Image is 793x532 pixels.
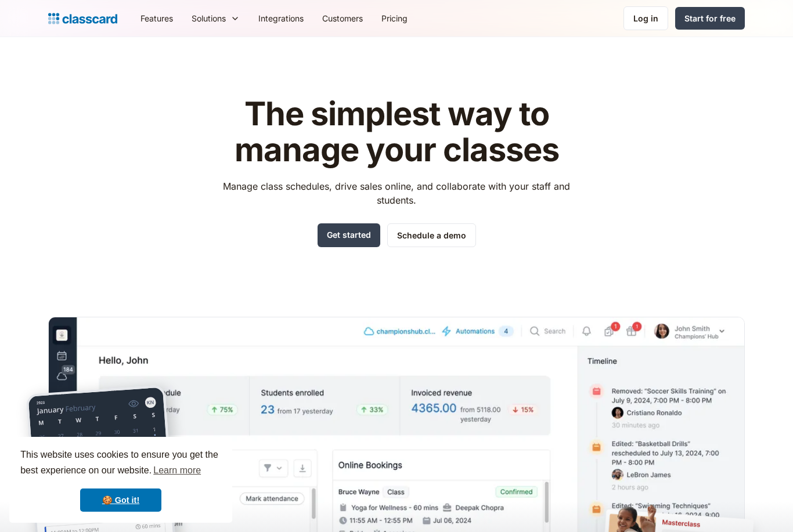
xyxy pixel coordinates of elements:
[9,437,232,523] div: cookieconsent
[80,488,161,512] a: dismiss cookie message
[318,223,380,247] a: Get started
[48,10,117,27] a: home
[131,5,182,31] a: Features
[152,462,203,479] a: learn more about cookies
[249,5,313,31] a: Integrations
[623,6,668,30] a: Log in
[212,96,581,168] h1: The simplest way to manage your classes
[313,5,372,31] a: Customers
[372,5,417,31] a: Pricing
[633,12,658,24] div: Log in
[20,448,221,479] span: This website uses cookies to ensure you get the best experience on our website.
[675,7,745,30] a: Start for free
[182,5,249,31] div: Solutions
[387,223,476,247] a: Schedule a demo
[684,12,736,24] div: Start for free
[212,179,581,207] p: Manage class schedules, drive sales online, and collaborate with your staff and students.
[192,12,226,24] div: Solutions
